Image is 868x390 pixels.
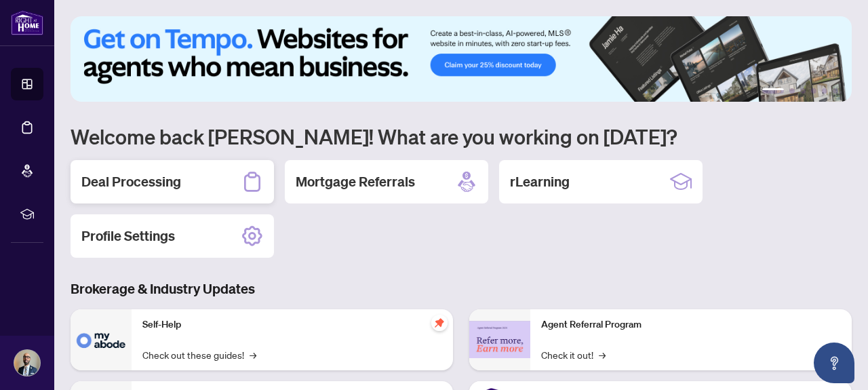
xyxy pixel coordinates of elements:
span: → [599,347,606,362]
button: 2 [789,88,795,94]
h2: Mortgage Referrals [296,172,415,191]
h2: rLearning [510,172,570,191]
span: pushpin [431,315,448,331]
img: logo [11,10,43,35]
span: → [250,347,256,362]
img: Agent Referral Program [469,321,530,358]
button: 1 [762,88,784,94]
img: Self-Help [71,309,132,370]
button: 5 [822,88,827,94]
button: 4 [811,88,816,94]
button: Open asap [814,343,854,383]
h2: Profile Settings [81,227,175,246]
a: Check out these guides!→ [142,347,256,362]
img: Profile Icon [14,350,40,376]
img: Slide 0 [71,16,852,102]
button: 6 [833,88,838,94]
p: Self-Help [142,317,442,332]
h1: Welcome back [PERSON_NAME]! What are you working on [DATE]? [71,123,852,149]
h2: Deal Processing [81,172,181,191]
p: Agent Referral Program [541,317,841,332]
h3: Brokerage & Industry Updates [71,279,852,298]
a: Check it out!→ [541,347,606,362]
button: 3 [800,88,806,94]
